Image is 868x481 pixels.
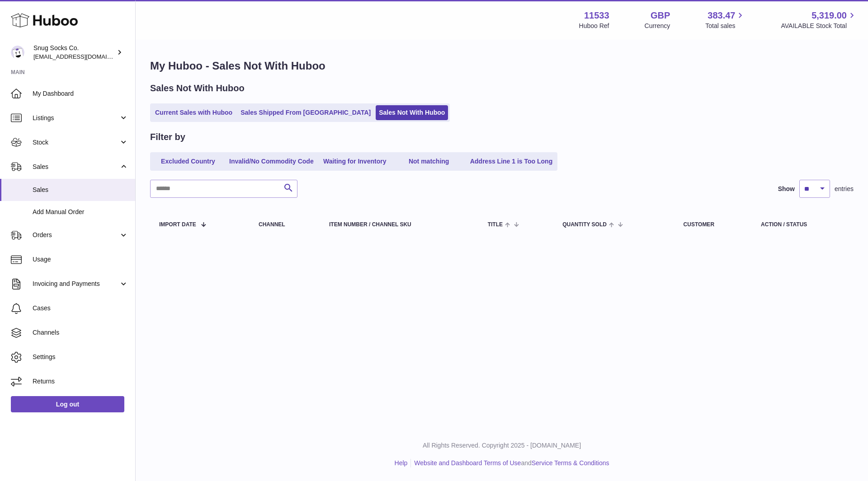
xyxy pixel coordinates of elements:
[33,280,119,288] span: Invoicing and Payments
[33,353,128,361] span: Settings
[393,154,465,169] a: Not matching
[150,82,245,94] h2: Sales Not With Huboo
[651,9,670,22] strong: GBP
[579,22,609,30] div: Huboo Ref
[152,105,236,120] a: Current Sales with Huboo
[411,459,609,467] li: and
[33,377,128,386] span: Returns
[781,22,857,30] span: AVAILABLE Stock Total
[467,154,556,169] a: Address Line 1 is Too Long
[33,231,119,239] span: Orders
[226,154,317,169] a: Invalid/No Commodity Code
[488,222,503,228] span: Title
[778,185,795,193] label: Show
[159,222,196,228] span: Import date
[33,255,128,264] span: Usage
[33,53,133,60] span: [EMAIL_ADDRESS][DOMAIN_NAME]
[705,22,745,30] span: Total sales
[329,222,470,228] div: Item Number / Channel SKU
[150,59,854,73] h1: My Huboo - Sales Not With Huboo
[33,163,119,171] span: Sales
[33,208,128,216] span: Add Manual Order
[150,131,185,143] h2: Filter by
[143,441,861,450] p: All Rights Reserved. Copyright 2025 - [DOMAIN_NAME]
[11,396,124,412] a: Log out
[811,9,847,22] span: 5,319.00
[645,22,670,30] div: Currency
[259,222,311,228] div: Channel
[33,304,128,313] span: Cases
[11,46,24,59] img: info@snugsocks.co.uk
[532,459,609,467] a: Service Terms & Conditions
[152,154,224,169] a: Excluded Country
[376,105,448,120] a: Sales Not With Huboo
[33,138,119,147] span: Stock
[705,9,745,30] a: 383.47 Total sales
[237,105,374,120] a: Sales Shipped From [GEOGRAPHIC_DATA]
[684,222,743,228] div: Customer
[33,114,119,122] span: Listings
[584,9,609,22] strong: 11533
[562,222,607,228] span: Quantity Sold
[414,459,521,467] a: Website and Dashboard Terms of Use
[33,186,128,194] span: Sales
[781,9,857,30] a: 5,319.00 AVAILABLE Stock Total
[708,9,735,22] span: 383.47
[761,222,844,228] div: Action / Status
[33,328,128,337] span: Channels
[33,89,128,98] span: My Dashboard
[395,459,408,467] a: Help
[33,44,115,61] div: Snug Socks Co.
[319,154,391,169] a: Waiting for Inventory
[835,185,854,193] span: entries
